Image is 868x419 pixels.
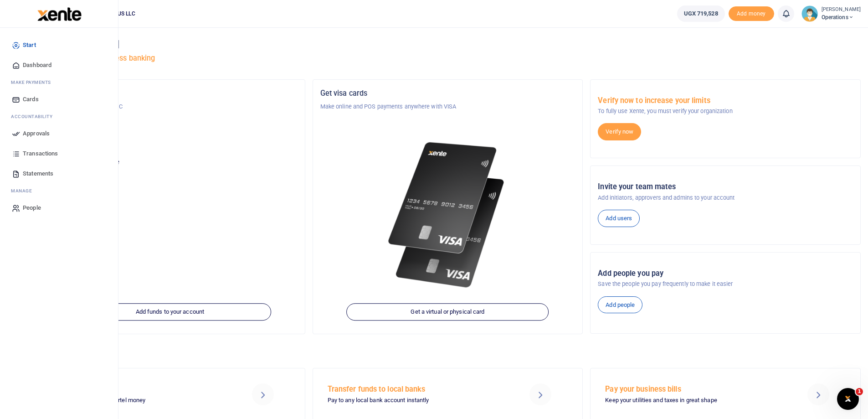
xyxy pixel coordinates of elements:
li: M [7,75,111,89]
img: xente-_physical_cards.png [384,133,512,297]
a: Statements [7,164,111,184]
h5: Invite your team mates [598,182,853,191]
li: Toup your wallet [729,6,774,21]
h5: Add people you pay [598,269,853,278]
h5: Transfer funds to local banks [328,385,506,394]
h5: Account [42,124,298,133]
span: Approvals [23,129,50,138]
p: Save the people you pay frequently to make it easier [598,279,853,289]
li: M [7,184,111,198]
span: Transactions [23,149,58,158]
p: BRIGHTLIFE - FINCA PLUS LLC [42,102,298,111]
a: Add funds to your account [69,304,271,321]
a: Cards [7,89,111,109]
span: Start [23,41,36,50]
span: UGX 719,528 [684,9,718,18]
span: Operations [822,13,861,21]
a: UGX 719,528 [677,5,725,22]
img: logo-large [37,7,82,21]
span: ake Payments [15,79,51,86]
a: People [7,198,111,218]
p: To fully use Xente, you must verify your organization [598,107,853,116]
span: People [23,203,41,212]
h4: Make a transaction [35,346,861,356]
span: anage [15,187,32,194]
h4: Hello [PERSON_NAME] [35,39,861,49]
p: Pay to any local bank account instantly [328,396,506,405]
a: Start [7,35,111,55]
h5: Welcome to better business banking [35,54,861,63]
h5: Send Mobile Money [50,385,228,394]
h5: Verify now to increase your limits [598,96,853,105]
a: Add people [598,296,642,314]
h5: UGX 719,528 [42,169,298,178]
p: Your current account balance [42,158,298,167]
a: Dashboard [7,55,111,75]
span: Dashboard [23,61,51,70]
a: Add money [729,10,774,16]
p: Add initiators, approvers and admins to your account [598,193,853,202]
small: [PERSON_NAME] [822,6,861,14]
a: logo-small logo-large logo-large [36,10,82,17]
span: Add money [729,6,774,21]
a: Get a virtual or physical card [347,304,549,321]
a: Verify now [598,123,641,140]
img: profile-user [801,5,818,22]
li: Ac [7,109,111,124]
h5: Organization [42,89,298,98]
li: Wallet ballance [673,5,729,22]
span: 1 [856,388,863,395]
p: MTN mobile money and Airtel money [50,396,228,405]
h5: Get visa cards [320,89,575,98]
span: countability [18,113,52,120]
p: Make online and POS payments anywhere with VISA [320,102,575,111]
a: Approvals [7,124,111,144]
a: Add users [598,210,640,227]
a: profile-user [PERSON_NAME] Operations [801,5,861,22]
span: Statements [23,169,53,178]
p: Operations [42,138,298,147]
iframe: Intercom live chat [837,388,859,410]
p: Keep your utilities and taxes in great shape [605,396,784,405]
span: Cards [23,95,39,104]
h5: Pay your business bills [605,385,784,394]
a: Transactions [7,144,111,164]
